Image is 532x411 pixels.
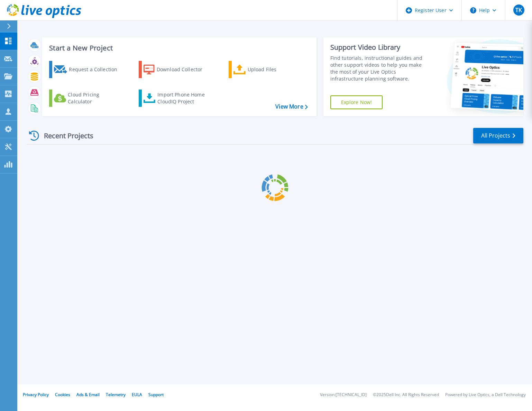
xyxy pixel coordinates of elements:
a: Download Collector [139,61,216,78]
li: Powered by Live Optics, a Dell Technology [445,393,526,397]
li: © 2025 Dell Inc. All Rights Reserved [373,393,439,397]
a: EULA [132,392,142,398]
a: View More [275,103,308,110]
a: Cloud Pricing Calculator [49,90,126,107]
a: Explore Now! [330,95,383,109]
h3: Start a New Project [49,44,308,52]
div: Find tutorials, instructional guides and other support videos to help you make the most of your L... [330,55,431,82]
a: Privacy Policy [23,392,49,398]
div: Upload Files [248,63,303,76]
div: Download Collector [157,63,212,76]
li: Version: [TECHNICAL_ID] [320,393,367,397]
a: Support [148,392,164,398]
div: Cloud Pricing Calculator [68,91,123,105]
a: Request a Collection [49,61,126,78]
div: Recent Projects [27,127,103,144]
span: TK [515,7,522,13]
div: Import Phone Home CloudIQ Project [157,91,211,105]
a: Telemetry [106,392,126,398]
a: Cookies [55,392,70,398]
div: Request a Collection [69,63,124,76]
a: Upload Files [229,61,306,78]
a: Ads & Email [76,392,100,398]
div: Support Video Library [330,43,431,52]
a: All Projects [473,128,523,143]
